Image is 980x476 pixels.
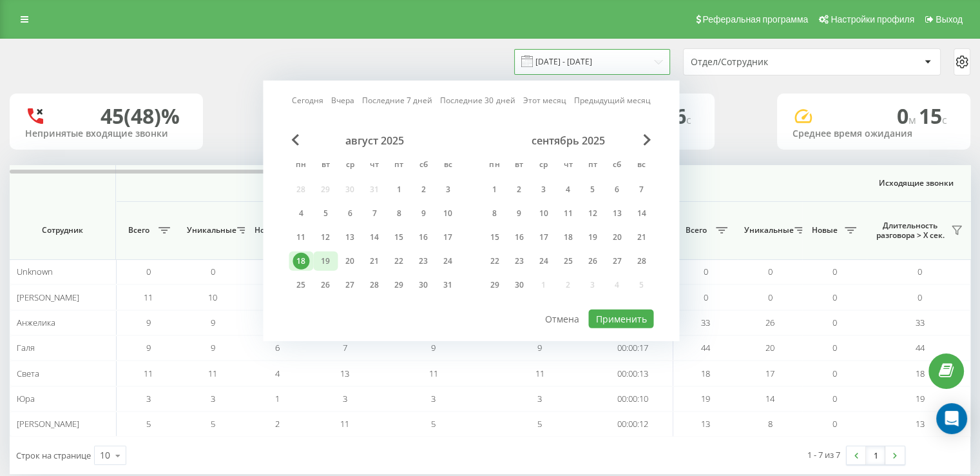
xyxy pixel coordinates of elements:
[897,102,919,130] span: 0
[415,253,432,270] div: 23
[832,418,837,430] span: 0
[275,342,280,353] span: 6
[211,418,215,430] span: 5
[343,393,347,404] span: 3
[629,228,653,247] div: вс 21 сент. 2025 г.
[338,252,362,271] div: ср 20 авг. 2025 г.
[633,229,649,246] div: 21
[580,204,604,223] div: пт 12 сент. 2025 г.
[317,277,334,293] div: 26
[633,253,649,270] div: 28
[580,252,604,271] div: пт 26 сент. 2025 г.
[291,134,299,146] span: Previous Month
[17,393,35,404] span: Юра
[341,253,358,270] div: 20
[807,448,840,461] div: 1 - 7 из 7
[146,418,151,430] span: 5
[436,252,460,271] div: вс 24 авг. 2025 г.
[704,266,708,277] span: 0
[17,292,79,303] span: [PERSON_NAME]
[365,156,384,175] abbr: четверг
[411,275,436,295] div: сб 30 авг. 2025 г.
[439,205,456,222] div: 10
[362,252,387,271] div: чт 21 авг. 2025 г.
[765,317,774,328] span: 26
[832,292,837,303] span: 0
[390,205,407,222] div: 8
[316,156,335,175] abbr: вторник
[604,204,629,223] div: сб 13 сент. 2025 г.
[411,228,436,247] div: сб 16 авг. 2025 г.
[366,253,383,270] div: 21
[510,205,527,222] div: 9
[389,156,408,175] abbr: пятница
[486,181,503,198] div: 1
[101,104,180,128] div: 45 (48)%
[439,229,456,246] div: 17
[482,204,506,223] div: пн 8 сент. 2025 г.
[293,205,309,222] div: 4
[414,156,433,175] abbr: суббота
[313,252,338,271] div: вт 19 авг. 2025 г.
[680,225,712,235] span: Всего
[510,253,527,270] div: 23
[533,156,553,175] abbr: среда
[608,205,625,222] div: 13
[701,393,710,404] span: 19
[208,292,217,303] span: 10
[580,180,604,199] div: пт 5 сент. 2025 г.
[535,181,552,198] div: 3
[918,292,922,303] span: 0
[362,94,432,106] a: Последние 7 дней
[21,225,104,235] span: Сотрудник
[17,317,55,328] span: Анжелика
[832,368,837,379] span: 0
[765,342,774,353] span: 20
[340,418,349,430] span: 11
[482,228,506,247] div: пн 15 сент. 2025 г.
[629,204,653,223] div: вс 14 сент. 2025 г.
[559,229,576,246] div: 18
[338,275,362,295] div: ср 27 авг. 2025 г.
[438,156,457,175] abbr: воскресенье
[387,204,411,223] div: пт 8 авг. 2025 г.
[313,275,338,295] div: вт 26 авг. 2025 г.
[555,252,580,271] div: чт 25 сент. 2025 г.
[584,181,600,198] div: 5
[362,275,387,295] div: чт 28 авг. 2025 г.
[146,393,151,404] span: 3
[559,253,576,270] div: 25
[436,228,460,247] div: вс 17 авг. 2025 г.
[362,228,387,247] div: чт 14 авг. 2025 г.
[691,57,845,68] div: Отдел/Сотрудник
[765,393,774,404] span: 14
[531,228,555,247] div: ср 17 сент. 2025 г.
[482,180,506,199] div: пн 1 сент. 2025 г.
[686,113,691,127] span: c
[387,275,411,295] div: пт 29 авг. 2025 г.
[593,412,673,437] td: 00:00:12
[289,228,313,247] div: пн 11 авг. 2025 г.
[387,228,411,247] div: пт 15 авг. 2025 г.
[411,180,436,199] div: сб 2 авг. 2025 г.
[555,204,580,223] div: чт 11 сент. 2025 г.
[439,277,456,293] div: 31
[415,205,432,222] div: 9
[343,342,347,353] span: 7
[208,368,217,379] span: 11
[942,113,947,127] span: c
[289,252,313,271] div: пн 18 авг. 2025 г.
[415,181,432,198] div: 2
[506,275,531,295] div: вт 30 сент. 2025 г.
[582,156,602,175] abbr: пятница
[338,228,362,247] div: ср 13 авг. 2025 г.
[17,418,79,430] span: [PERSON_NAME]
[317,205,334,222] div: 5
[908,113,919,127] span: м
[366,277,383,293] div: 28
[604,252,629,271] div: сб 27 сент. 2025 г.
[149,178,639,188] span: Входящие звонки
[604,180,629,199] div: сб 6 сент. 2025 г.
[765,368,774,379] span: 17
[341,229,358,246] div: 13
